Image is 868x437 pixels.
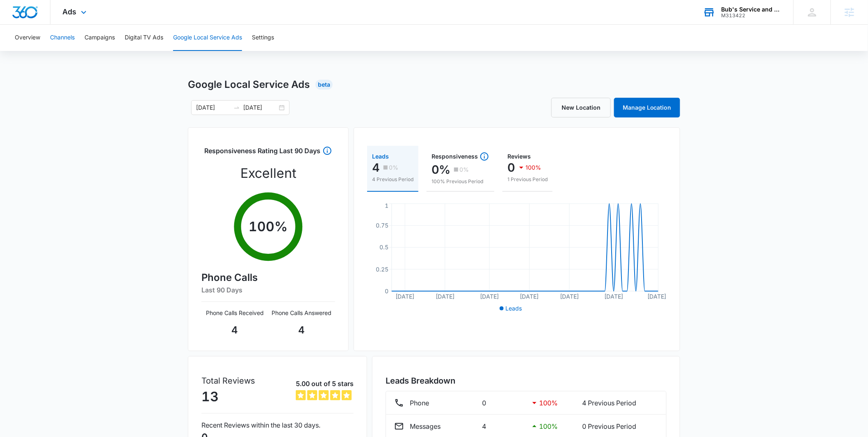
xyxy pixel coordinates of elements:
[722,6,781,13] div: account name
[482,398,523,408] p: 0
[436,293,455,300] tspan: [DATE]
[21,21,90,28] div: Domain: [DOMAIN_NAME]
[201,270,335,285] h4: Phone Calls
[560,293,579,300] tspan: [DATE]
[31,48,73,54] div: Domain Overview
[482,421,523,431] p: 4
[376,222,388,229] tspan: 0.75
[507,176,548,183] p: 1 Previous Period
[50,25,75,51] button: Channels
[432,152,489,161] div: Responsiveness
[13,21,20,28] img: website_grey.svg
[91,48,138,54] div: Keywords by Traffic
[722,13,781,18] div: account id
[315,80,333,90] div: Beta
[385,287,388,294] tspan: 0
[379,244,388,251] tspan: 0.5
[614,98,680,117] a: Manage Location
[396,293,415,300] tspan: [DATE]
[85,25,115,51] button: Campaigns
[385,202,388,209] tspan: 1
[505,305,522,312] span: Leads
[201,308,268,317] p: Phone Calls Received
[480,293,499,300] tspan: [DATE]
[23,13,40,20] div: v 4.0.25
[243,103,277,112] input: End date
[551,98,611,117] a: New Location
[647,293,666,300] tspan: [DATE]
[82,48,88,54] img: tab_keywords_by_traffic_grey.svg
[376,266,388,273] tspan: 0.25
[296,379,354,389] p: 5.00 out of 5 stars
[233,104,240,111] span: swap-right
[22,48,29,54] img: tab_domain_overview_orange.svg
[582,398,658,408] p: 4 Previous Period
[432,163,450,176] p: 0%
[539,421,558,431] p: 100 %
[432,178,489,185] p: 100% Previous Period
[459,167,469,172] p: 0%
[201,285,335,295] h6: Last 90 Days
[605,293,624,300] tspan: [DATE]
[201,323,268,338] p: 4
[252,25,274,51] button: Settings
[249,217,288,237] p: 100 %
[233,104,240,111] span: to
[410,421,441,431] p: Messages
[372,176,413,183] p: 4 Previous Period
[205,146,321,160] h3: Responsiveness Rating Last 90 Days
[372,154,413,159] div: Leads
[63,7,77,16] span: Ads
[410,398,429,408] p: Phone
[196,103,230,112] input: Start date
[173,25,242,51] button: Google Local Service Ads
[520,293,539,300] tspan: [DATE]
[268,323,335,338] p: 4
[201,387,255,407] p: 13
[125,25,163,51] button: Digital TV Ads
[539,398,558,408] p: 100 %
[389,165,398,170] p: 0%
[582,421,658,431] p: 0 Previous Period
[188,77,310,92] h1: Google Local Service Ads
[507,161,515,174] p: 0
[268,308,335,317] p: Phone Calls Answered
[201,375,255,387] p: Total Reviews
[13,13,20,20] img: logo_orange.svg
[15,25,40,51] button: Overview
[525,165,541,170] p: 100%
[372,161,380,174] p: 4
[240,163,296,183] p: Excellent
[507,154,548,159] div: Reviews
[201,420,354,430] p: Recent Reviews within the last 30 days.
[386,375,667,387] h3: Leads Breakdown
